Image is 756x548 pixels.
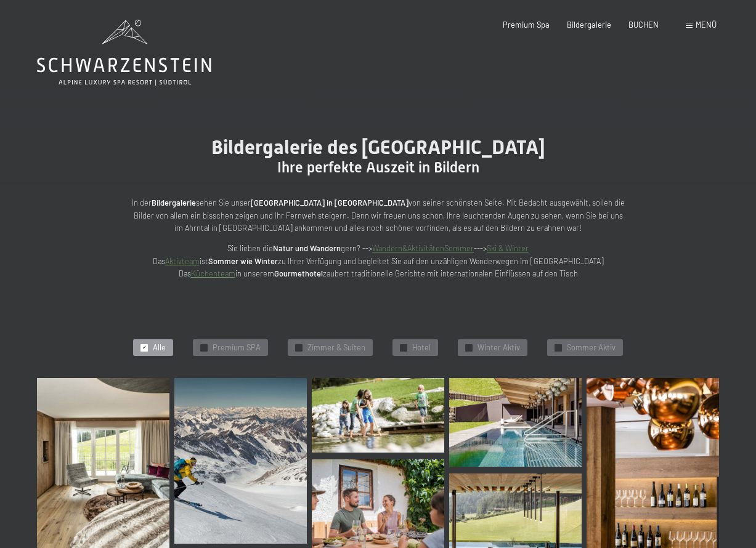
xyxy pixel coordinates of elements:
span: ✓ [402,344,406,351]
img: Bildergalerie [449,378,582,466]
strong: Bildergalerie [152,198,196,208]
span: Alle [153,342,166,353]
strong: Gourmethotel [274,268,323,278]
span: Ihre perfekte Auszeit in Bildern [277,159,479,176]
a: Aktivteam [165,256,200,266]
p: In der sehen Sie unser von seiner schönsten Seite. Mit Bedacht ausgewählt, sollen die Bilder von ... [132,196,625,234]
span: ✓ [556,344,561,351]
p: Sie lieben die gern? --> ---> Das ist zu Ihrer Verfügung und begleitet Sie auf den unzähligen Wan... [132,242,625,280]
a: Ski & Winter [487,243,529,253]
span: Premium SPA [213,342,261,353]
a: Wandern&AktivitätenSommer [372,243,474,253]
a: BUCHEN [628,20,659,30]
span: Zimmer & Suiten [307,342,365,353]
a: Premium Spa [503,20,550,30]
img: Bildergalerie [312,378,444,453]
span: ✓ [202,344,206,351]
span: Hotel [412,342,431,353]
span: ✓ [297,344,301,351]
span: ✓ [467,344,471,351]
span: ✓ [142,344,147,351]
strong: Natur und Wandern [273,243,341,253]
span: Winter Aktiv [478,342,520,353]
a: Bildergalerie [567,20,611,30]
strong: [GEOGRAPHIC_DATA] in [GEOGRAPHIC_DATA] [251,198,408,208]
strong: Sommer wie Winter [208,256,278,266]
img: Bildergalerie [174,378,307,544]
span: Menü [696,20,717,30]
span: Bildergalerie des [GEOGRAPHIC_DATA] [211,135,545,159]
a: Küchenteam [191,268,235,278]
span: Sommer Aktiv [567,342,616,353]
